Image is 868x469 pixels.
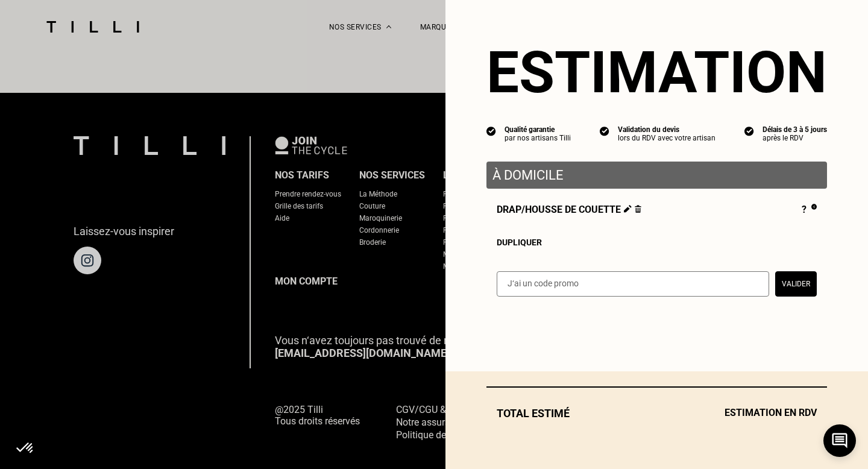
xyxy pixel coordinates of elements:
div: Validation du devis [618,125,715,134]
span: Estimation en RDV [725,407,817,420]
div: Délais de 3 à 5 jours [763,125,827,134]
div: lors du RDV avec votre artisan [618,134,715,142]
div: ? [802,204,817,217]
div: Dupliquer [497,238,817,247]
span: Drap/Housse de couette [497,204,641,217]
img: icon list info [486,125,496,136]
img: icon list info [744,125,754,136]
img: Supprimer [635,205,641,213]
button: Valider [775,271,817,297]
section: Estimation [486,39,827,106]
img: Pourquoi le prix est indéfini ? [811,204,817,210]
div: Total estimé [486,407,827,420]
img: icon list info [600,125,609,136]
div: après le RDV [763,134,827,142]
img: Éditer [624,205,632,213]
p: À domicile [492,168,821,183]
div: par nos artisans Tilli [505,134,571,142]
input: J‘ai un code promo [497,271,769,297]
div: Qualité garantie [505,125,571,134]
